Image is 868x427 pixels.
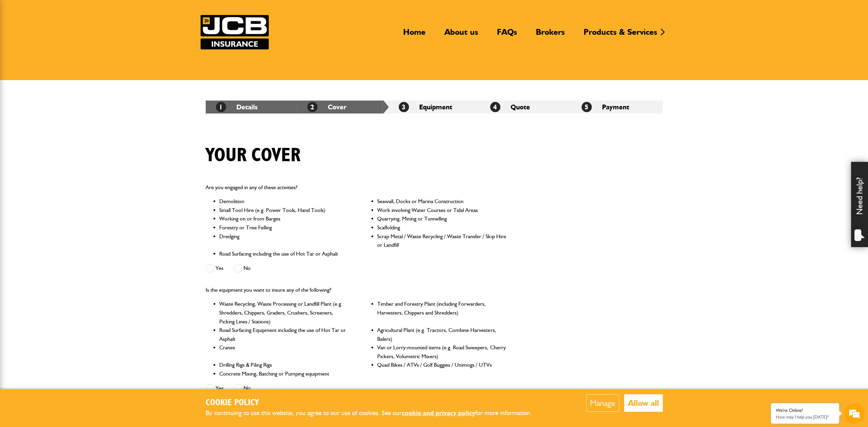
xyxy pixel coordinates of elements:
div: Chat with us now [35,38,115,47]
p: How may I help you today? [776,414,834,420]
li: Dredging [219,232,349,249]
a: cookie and privacy policy [402,409,475,417]
label: No [234,384,251,393]
li: Waste Recycling, Waste Processing or Landfill Plant (e.g. Shredders, Chippers, Graders, Crushers,... [219,300,349,326]
span: 2 [307,102,318,112]
li: Road Surfacing Equipment including the use of Hot Tar or Asphalt [219,326,349,343]
li: Cranes [219,343,349,361]
p: By continuing to use this website, you agree to our use of cookies. See our for more information. [206,408,543,418]
label: No [234,264,251,273]
label: Yes [206,264,223,273]
li: Scaffolding [377,223,506,232]
li: Small Tool Hire (e.g. Power Tools, Hand Tools) [219,206,349,215]
a: Brokers [531,27,570,43]
li: Van or Lorry-mounted items (e.g. Road Sweepers, Cherry Pickers, Volumetric Mixers) [377,343,506,361]
img: JCB Insurance Services logo [201,15,269,49]
img: d_20077148190_company_1631870298795_20077148190 [12,38,29,47]
input: Enter your last name [9,63,124,78]
li: Working on or from Barges [219,214,349,223]
li: Payment [571,101,663,113]
li: Equipment [388,101,480,113]
li: Work involving Water Courses or Tidal Areas [377,206,506,215]
h1: Your cover [206,144,300,167]
label: Yes [206,384,223,393]
li: Quad Bikes / ATVs / Golf Buggies / Unimogs / UTVs [377,361,506,369]
div: Need help? [851,162,868,247]
a: FAQs [492,27,522,43]
li: Demolition [219,197,349,206]
li: Seawall, Docks or Marina Construction [377,197,506,206]
span: 4 [490,102,500,112]
p: Is the equipment you want to insure any of the following? [206,286,507,294]
em: Start Chat [93,210,124,219]
li: Cover [297,101,388,113]
li: Road Surfacing including the use of Hot Tar or Asphalt [219,249,349,258]
button: Manage [586,394,619,412]
li: Quarrying, Mining or Tunnelling [377,214,506,223]
li: Scrap Metal / Waste Recycling / Waste Transfer / Skip Hire or Landfill [377,232,506,249]
a: Products & Services [578,27,662,43]
h2: Cookie Policy [206,398,543,408]
li: Agricultural Plant (e.g. Tractors, Combine Harvesters, Balers) [377,326,506,343]
textarea: Type your message and hit 'Enter' [9,123,124,204]
span: 3 [399,102,409,112]
a: Home [398,27,431,43]
li: Quote [480,101,571,113]
a: 1Details [216,103,258,111]
li: Timber and Forestry Plant (including Forwarders, Harvesters, Chippers and Shredders) [377,300,506,326]
li: Drilling Rigs & Piling Rigs [219,361,349,369]
a: About us [439,27,483,43]
button: Allow all [624,394,663,412]
li: Forestry or Tree Felling [219,223,349,232]
input: Enter your email address [9,83,124,98]
span: 1 [216,102,226,112]
p: Are you engaged in any of these activities? [206,183,507,192]
span: 5 [582,102,592,112]
div: We're Online! [776,408,834,413]
li: Concrete Mixing, Batching or Pumping equipment [219,369,349,378]
input: Enter your phone number [9,103,124,118]
a: JCB Insurance Services [201,15,269,49]
div: Minimize live chat window [112,3,128,20]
